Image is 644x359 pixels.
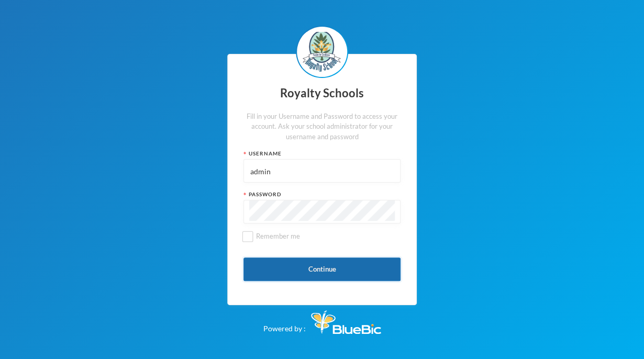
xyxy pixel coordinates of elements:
img: Bluebic [311,310,381,334]
button: Continue [243,257,401,281]
span: Remember me [252,232,304,240]
div: Powered by : [263,305,381,334]
div: Royalty Schools [243,83,401,104]
div: Password [243,190,401,198]
div: Username [243,150,401,158]
div: Fill in your Username and Password to access your account. Ask your school administrator for your... [243,111,401,142]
